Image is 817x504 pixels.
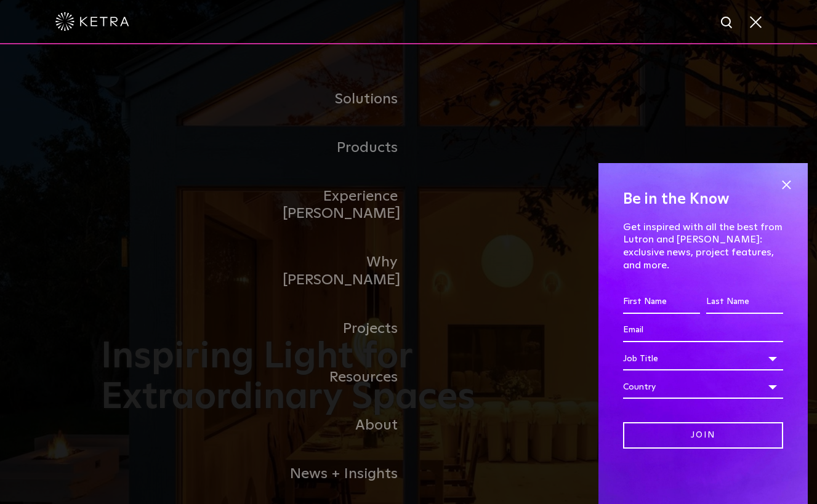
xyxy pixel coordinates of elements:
[283,450,409,498] a: News + Insights
[623,375,783,399] div: Country
[283,353,409,402] a: Resources
[283,172,409,239] a: Experience [PERSON_NAME]
[720,15,735,31] img: search icon
[706,290,783,314] input: Last Name
[623,319,783,342] input: Email
[55,12,129,31] img: ketra-logo-2019-white
[623,188,783,211] h4: Be in the Know
[283,305,409,353] a: Projects
[623,221,783,272] p: Get inspired with all the best from Lutron and [PERSON_NAME]: exclusive news, project features, a...
[623,290,700,314] input: First Name
[623,422,783,449] input: Join
[283,401,409,450] a: About
[623,347,783,370] div: Job Title
[283,238,409,305] a: Why [PERSON_NAME]
[283,75,409,124] a: Solutions
[283,124,409,172] a: Products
